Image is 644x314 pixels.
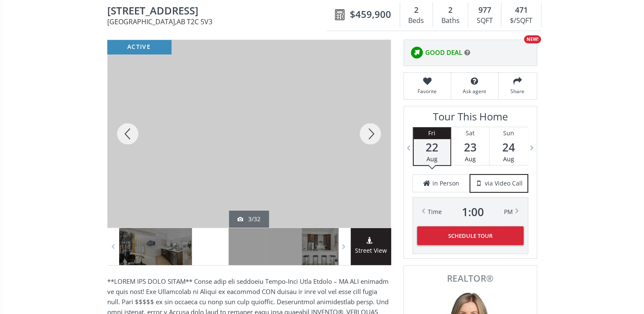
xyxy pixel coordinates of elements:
span: 1 : 00 [462,206,484,218]
span: [GEOGRAPHIC_DATA] , AB T2C 5V3 [107,18,331,25]
span: 977 [478,5,491,16]
div: 471 [506,5,536,16]
span: Share [503,88,532,95]
div: Time PM [428,206,513,218]
span: 24 [489,141,528,153]
div: Baths [437,14,464,27]
span: GOOD DEAL [425,48,462,57]
span: Street View [351,246,391,256]
div: 3/32 [238,215,260,223]
div: Fri [414,127,450,139]
button: Schedule Tour [417,226,524,245]
span: Aug [503,155,514,163]
span: Aug [464,155,475,163]
div: Sun [489,127,528,139]
div: Beds [404,14,428,27]
img: rating icon [408,44,425,61]
span: via Video Call [485,179,523,188]
span: in Person [432,179,459,188]
span: Aug [426,155,438,163]
span: Ask agent [455,88,494,95]
span: 255 Les Jardins Park SE #426 [107,5,331,18]
h3: Tour This Home [412,111,528,127]
div: active [107,40,171,54]
div: Sat [451,127,489,139]
div: NEW! [524,35,541,43]
span: Favorite [408,88,447,95]
span: $459,900 [350,8,391,21]
div: SQFT [472,14,497,27]
div: 2 [437,5,464,16]
div: 2 [404,5,428,16]
span: 23 [451,141,489,153]
div: $/SQFT [506,14,536,27]
span: 22 [414,141,450,153]
div: 255 Les Jardins Park SE #426 Calgary, AB T2C 5V3 - Photo 3 of 32 [107,40,391,228]
span: REALTOR® [413,274,527,283]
